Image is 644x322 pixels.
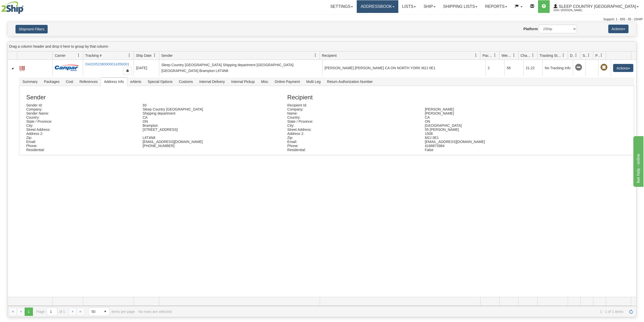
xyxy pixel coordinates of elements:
[22,140,139,144] div: Email:
[523,60,542,76] td: 21.22
[10,66,15,71] a: Collapse
[627,308,635,316] a: Refresh
[322,53,337,58] span: Recipient
[322,60,486,76] td: [PERSON_NAME] [PERSON_NAME] CA ON NORTH YORK M2J 0E1
[41,78,62,86] span: Packages
[22,107,139,111] div: Company:
[502,53,512,58] span: Weight
[101,78,127,86] span: Address Info
[22,103,139,107] div: Sender Id:
[572,51,580,60] a: Delivery Status filter column settings
[127,78,145,86] span: eAlerts
[37,307,65,316] span: Page of 1
[600,64,607,71] span: Pickup Not Assigned
[283,136,421,140] div: Zip:
[311,51,320,60] a: Sender filter column settings
[139,123,255,128] div: Brampton
[139,111,255,115] div: Shipping department
[283,107,421,111] div: Company:
[22,111,139,115] div: Sender Name:
[101,308,109,316] span: select
[558,4,636,9] span: Sleep Country [GEOGRAPHIC_DATA]
[22,119,139,123] div: State / Province:
[357,0,398,13] a: Addressbook
[25,308,33,316] span: Page 1
[608,25,629,33] button: Actions
[74,51,83,60] a: Carrier filter column settings
[139,136,255,140] div: L6T4N8
[595,53,600,58] span: Pickup Status
[324,78,376,86] span: Return Authorization Number
[421,140,558,144] div: [EMAIL_ADDRESS][DOMAIN_NAME]
[421,132,558,136] div: 1508
[542,60,573,76] td: No Tracking Info
[139,107,255,111] div: Sleep Country [GEOGRAPHIC_DATA]
[540,53,562,58] span: Tracking Status
[63,78,76,86] span: Cost
[632,135,643,187] iframe: chat widget
[139,144,255,148] div: [PHONE_NUMBER]
[22,148,139,152] div: Residential:
[529,51,537,60] a: Charge filter column settings
[85,53,102,58] span: Tracking #
[283,128,421,132] div: Street Address:
[283,132,421,136] div: Address 2:
[504,60,523,76] td: 56
[15,25,48,33] button: Shipment Filters
[583,53,587,58] span: Shipment Issues
[398,0,420,13] a: Lists
[613,64,633,72] button: Actions
[521,53,531,58] span: Charge
[88,307,135,316] span: items per page
[1,1,24,14] img: logo2044.jpg
[420,0,439,13] a: Ship
[123,67,132,75] button: Copy to clipboard
[472,51,480,60] a: Recipient filter column settings
[175,310,623,314] span: 1 - 1 of 1 items
[272,78,303,86] span: Online Payment
[22,128,139,132] div: Street Address:
[139,103,255,107] div: 93
[491,51,499,60] a: Packages filter column settings
[421,148,558,152] div: False
[77,78,101,86] span: References
[4,3,47,9] div: live help - online
[283,115,421,119] div: Country:
[439,0,481,13] a: Shipping lists
[92,309,98,314] span: 50
[421,136,558,140] div: M2J 0E1
[22,115,139,119] div: Country:
[139,128,255,132] div: [STREET_ADDRESS]
[283,140,421,144] div: Email:
[570,53,574,58] span: Delivery Status
[134,60,159,76] td: [DATE]
[139,115,255,119] div: CA
[287,94,599,101] h3: Recipient
[20,64,25,72] a: Label
[421,128,558,132] div: 55 [PERSON_NAME]
[559,51,568,60] a: Tracking Status filter column settings
[228,78,258,86] span: Internal Pickup
[55,53,66,58] span: Carrier
[19,78,41,86] span: Summary
[22,144,139,148] div: Phone:
[125,51,134,60] a: Tracking # filter column settings
[597,51,606,60] a: Pickup Status filter column settings
[421,144,558,148] div: 4168873984
[283,111,421,115] div: Name:
[145,78,175,86] span: Special Options
[283,144,421,148] div: Phone:
[485,60,504,76] td: 2
[55,65,79,71] img: 14 - Canpar
[176,78,196,86] span: Customs
[22,123,139,128] div: City:
[481,0,511,13] a: Reports
[553,8,592,13] span: 2044 / [PERSON_NAME]
[421,111,558,115] div: [PERSON_NAME]
[159,60,322,76] td: Sleep Country [GEOGRAPHIC_DATA] Shipping department [GEOGRAPHIC_DATA] [GEOGRAPHIC_DATA] Brampton ...
[575,64,582,71] span: No Tracking Info
[584,51,593,60] a: Shipment Issues filter column settings
[523,26,538,31] label: Platform
[283,103,421,107] div: Recipient Id:
[326,0,357,13] a: Settings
